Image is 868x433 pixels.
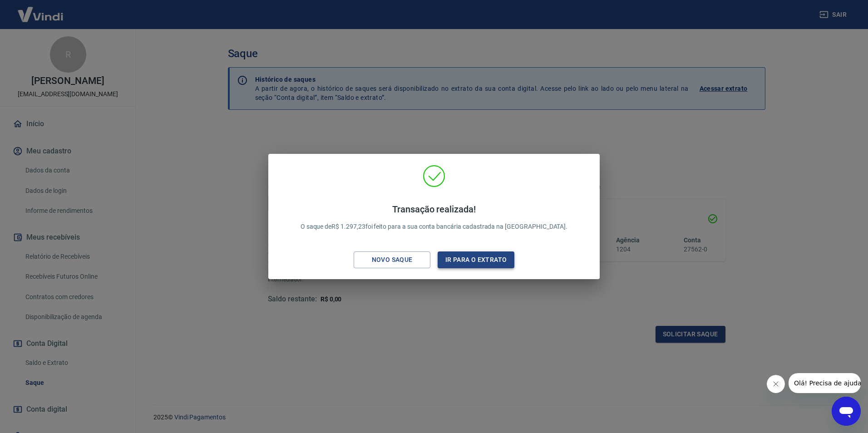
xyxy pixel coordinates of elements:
[789,373,861,393] iframe: Mensagem da empresa
[361,254,424,266] div: Novo saque
[767,375,785,393] iframe: Fechar mensagem
[301,204,568,231] p: O saque de R$ 1.297,23 foi feito para a sua conta bancária cadastrada na [GEOGRAPHIC_DATA].
[5,6,76,14] span: Olá! Precisa de ajuda?
[832,397,861,426] iframe: Botão para abrir a janela de mensagens
[438,251,514,268] button: Ir para o extrato
[354,251,430,268] button: Novo saque
[301,204,568,215] h4: Transação realizada!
